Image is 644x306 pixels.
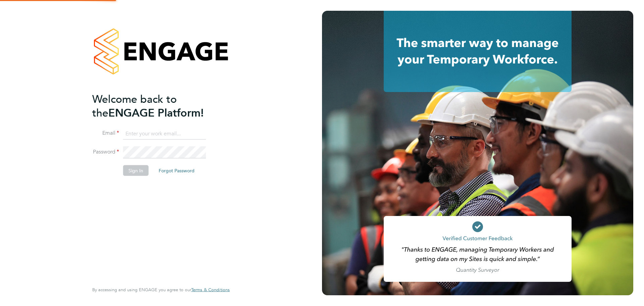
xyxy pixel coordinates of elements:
button: Sign In [123,165,149,176]
a: Terms & Conditions [191,287,230,293]
input: Enter your work email... [123,128,206,140]
button: Forgot Password [153,165,200,176]
span: Welcome back to the [92,92,177,119]
h2: ENGAGE Platform! [92,92,223,120]
span: Terms & Conditions [191,287,230,293]
span: By accessing and using ENGAGE you agree to our [92,287,230,293]
label: Email [92,130,119,137]
label: Password [92,148,119,156]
